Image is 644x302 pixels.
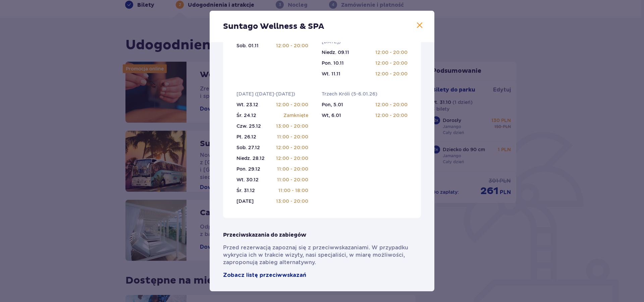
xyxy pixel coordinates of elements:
[236,90,295,97] p: [DATE] ([DATE]-[DATE])
[223,231,306,239] p: Przeciwskazania do zabiegów
[375,112,408,119] p: 12:00 - 20:00
[223,21,324,32] p: Suntago Wellness & SPA
[276,155,308,162] p: 12:00 - 20:00
[223,271,306,279] a: Zobacz listę przeciwwskazań
[283,112,308,119] p: Zamknięte
[322,70,340,77] p: Wt. 11.11
[322,112,341,119] p: Wt, 6.01
[236,123,261,129] p: Czw. 25.12
[236,166,260,172] p: Pon. 29.12
[278,187,308,194] p: 11:00 - 18:00
[322,60,344,66] p: Pon. 10.11
[236,198,254,204] p: [DATE]
[236,176,259,183] p: Wt. 30.12
[236,155,265,162] p: Niedz. 28.12
[322,49,349,56] p: Niedz. 09.11
[236,187,255,194] p: Śr. 31.12
[236,101,258,108] p: Wt. 23.12
[322,101,343,108] p: Pon, 5.01
[375,70,408,77] p: 12:00 - 20:00
[223,244,421,266] p: Przed rezerwacją zapoznaj się z przeciwwskazaniami. W przypadku wykrycia ich w trakcie wizyty, na...
[236,133,256,140] p: Pt. 26.12
[236,42,259,49] p: Sob. 01.11
[276,123,308,129] p: 13:00 - 20:00
[375,60,408,66] p: 12:00 - 20:00
[236,112,256,119] p: Śr. 24.12
[276,198,308,204] p: 13:00 - 20:00
[375,49,408,56] p: 12:00 - 20:00
[375,101,408,108] p: 12:00 - 20:00
[236,144,260,151] p: Sob. 27.12
[276,101,308,108] p: 12:00 - 20:00
[322,90,377,97] p: Trzech Króli (5-6.01.26)
[277,166,308,172] p: 11:00 - 20:00
[276,144,308,151] p: 12:00 - 20:00
[277,133,308,140] p: 11:00 - 20:00
[277,176,308,183] p: 11:00 - 20:00
[276,42,308,49] p: 12:00 - 20:00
